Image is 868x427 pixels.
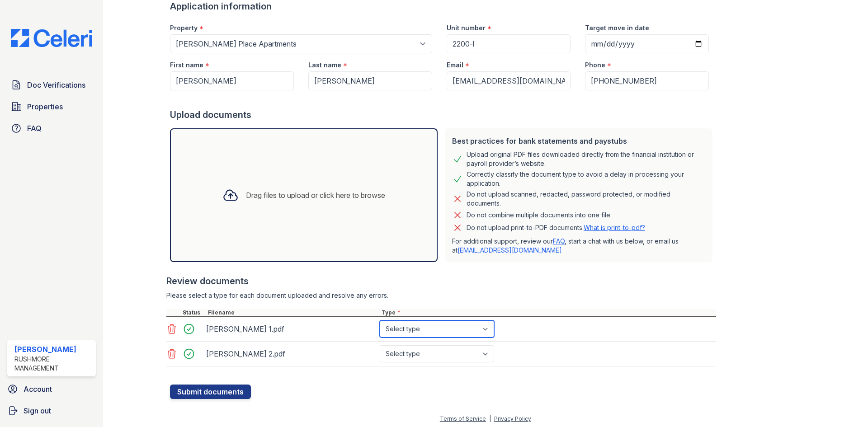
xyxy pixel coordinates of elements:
[452,136,705,146] div: Best practices for bank statements and paystubs
[27,101,63,112] span: Properties
[170,61,203,70] label: First name
[467,170,705,188] div: Correctly classify the document type to avoid a delay in processing your application.
[494,415,531,422] a: Privacy Policy
[24,405,51,416] span: Sign out
[380,309,716,316] div: Type
[170,385,251,399] button: Submit documents
[458,246,562,254] a: [EMAIL_ADDRESS][DOMAIN_NAME]
[27,123,42,134] span: FAQ
[447,61,463,70] label: Email
[170,108,716,121] div: Upload documents
[489,415,491,422] div: |
[14,355,92,373] div: Rushmore Management
[181,309,206,316] div: Status
[467,190,705,208] div: Do not upload scanned, redacted, password protected, or modified documents.
[7,98,96,116] a: Properties
[4,29,99,47] img: CE_Logo_Blue-a8612792a0a2168367f1c8372b55b34899dd931a85d93a1a3d3e32e68fde9ad4.png
[467,210,612,221] div: Do not combine multiple documents into one file.
[4,380,99,398] a: Account
[166,275,716,287] div: Review documents
[206,347,376,361] div: [PERSON_NAME] 2.pdf
[4,402,99,420] a: Sign out
[170,23,198,33] label: Property
[166,291,716,300] div: Please select a type for each document uploaded and resolve any errors.
[584,224,645,231] a: What is print-to-pdf?
[553,237,565,245] a: FAQ
[246,190,385,201] div: Drag files to upload or click here to browse
[467,150,705,168] div: Upload original PDF files downloaded directly from the financial institution or payroll provider’...
[440,415,486,422] a: Terms of Service
[447,23,486,33] label: Unit number
[206,322,376,336] div: [PERSON_NAME] 1.pdf
[452,237,705,255] p: For additional support, review our , start a chat with us below, or email us at
[14,344,92,355] div: [PERSON_NAME]
[27,80,85,90] span: Doc Verifications
[24,384,52,394] span: Account
[467,223,645,232] p: Do not upload print-to-PDF documents.
[206,309,380,316] div: Filename
[7,76,96,94] a: Doc Verifications
[585,61,605,70] label: Phone
[7,119,96,137] a: FAQ
[585,23,649,33] label: Target move in date
[308,61,341,70] label: Last name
